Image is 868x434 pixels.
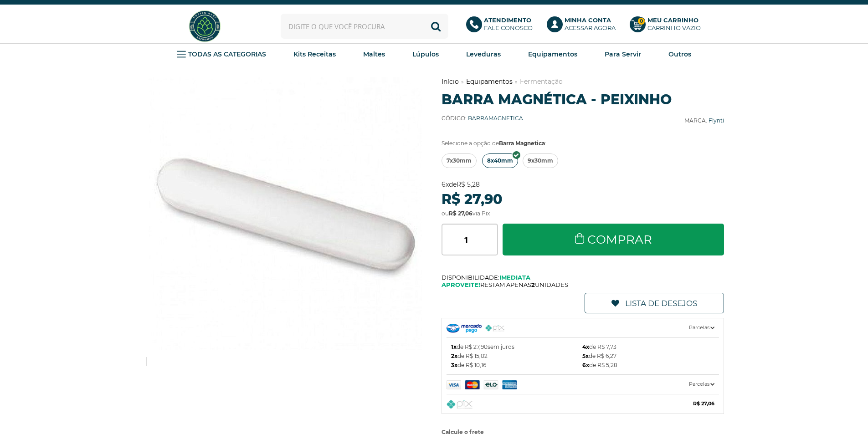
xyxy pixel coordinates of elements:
[188,9,222,43] img: Hopfen Haus BrewShop
[442,191,503,208] strong: R$ 27,90
[565,16,616,32] p: Acessar agora
[485,325,505,332] img: PIX
[447,380,535,389] img: Mercado Pago
[451,343,457,350] b: 1x
[468,115,523,122] span: BARRAMAGNETICA
[528,50,577,58] strong: Equipamentos
[442,91,724,108] h1: Barra Magnética - Peixinho
[412,50,439,58] strong: Lúpulos
[466,16,538,36] a: AtendimentoFale conosco
[482,153,518,168] a: 8x40mm
[582,352,589,359] b: 5x
[647,24,701,32] div: Carrinho Vazio
[582,342,616,352] span: de R$ 7,73
[466,47,501,61] a: Leveduras
[582,343,589,350] b: 4x
[293,47,336,61] a: Kits Receitas
[442,153,477,168] a: 7x30mm
[451,352,488,361] span: de R$ 15,02
[689,323,714,332] span: Parcelas
[363,50,385,58] strong: Maltes
[423,14,448,39] button: Buscar
[582,362,589,368] b: 6x
[582,361,617,370] span: de R$ 5,28
[447,400,473,409] img: Pix
[449,210,473,217] strong: R$ 27,06
[457,180,480,189] strong: R$ 5,28
[442,180,449,189] strong: 6x
[668,50,691,58] strong: Outros
[499,274,530,281] b: Imediata
[547,16,621,36] a: Minha ContaAcessar agora
[442,115,467,122] b: Código:
[484,16,531,24] b: Atendimento
[668,47,691,61] a: Outros
[451,352,457,359] b: 2x
[447,375,719,394] a: Parcelas
[451,342,514,352] span: de R$ 27,90 sem juros
[523,153,558,168] a: 9x30mm
[363,47,385,61] a: Maltes
[503,224,724,255] a: Comprar
[484,16,533,32] p: Fale conosco
[585,293,724,313] a: Lista de Desejos
[528,47,577,61] a: Equipamentos
[520,77,563,86] a: Fermentação
[177,47,266,61] a: TODAS AS CATEGORIAS
[447,324,482,333] img: Mercado Pago Checkout PRO
[693,399,714,408] b: R$ 27,06
[447,154,472,168] span: 7x30mm
[582,352,616,361] span: de R$ 6,27
[442,281,480,288] b: Aproveite!
[442,77,459,86] a: Início
[451,362,457,368] b: 3x
[442,210,490,217] span: ou via Pix
[466,50,501,58] strong: Leveduras
[531,281,535,288] b: 2
[466,77,513,86] a: Equipamentos
[528,154,553,168] span: 9x30mm
[442,180,480,189] span: de
[293,50,336,58] strong: Kits Receitas
[281,14,448,39] input: Digite o que você procura
[412,47,439,61] a: Lúpulos
[637,17,645,25] strong: 0
[487,154,513,168] span: 8x40mm
[605,50,641,58] strong: Para Servir
[499,140,545,147] b: Barra Magnetica
[684,117,707,124] b: Marca:
[442,274,724,281] span: Disponibilidade:
[442,281,724,288] span: Restam apenas unidades
[647,16,699,24] b: Meu Carrinho
[709,117,724,124] a: Flynti
[689,379,714,389] span: Parcelas
[188,50,266,58] strong: TODAS AS CATEGORIAS
[605,47,641,61] a: Para Servir
[442,140,546,147] span: Selecione a opção de :
[447,318,719,337] a: Parcelas
[149,77,422,350] img: Barra Magnética - Peixinho
[451,361,486,370] span: de R$ 10,16
[565,16,611,24] b: Minha Conta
